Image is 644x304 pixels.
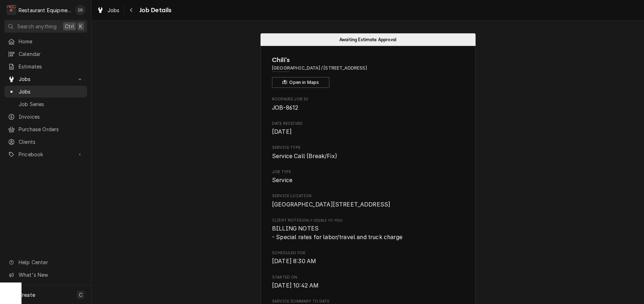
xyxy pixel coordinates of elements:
[19,88,84,95] span: Jobs
[272,200,464,209] span: Service Location
[19,271,83,279] span: What's New
[75,5,85,15] div: Emily Bird's Avatar
[272,177,292,184] span: Service
[272,169,464,175] span: Job Type
[19,151,73,158] span: Pricebook
[272,55,464,88] div: Client Information
[19,258,83,266] span: Help Center
[19,63,84,70] span: Estimates
[272,282,319,289] span: [DATE] 10:42 AM
[261,33,476,46] div: Status
[17,23,57,30] span: Search anything
[272,128,292,135] span: [DATE]
[272,55,464,65] span: Name
[272,104,298,111] span: JOB-8612
[19,113,84,120] span: Invoices
[272,281,464,290] span: Started On
[272,176,464,185] span: Job Type
[126,4,137,16] button: Navigate back
[272,258,316,265] span: [DATE] 8:30 AM
[272,145,464,151] span: Service Type
[4,35,87,47] a: Home
[65,23,74,30] span: Ctrl
[272,218,464,223] span: Client Notes
[272,121,464,127] span: Date Received
[75,5,85,15] div: EB
[4,148,87,160] a: Go to Pricebook
[4,269,87,281] a: Go to What's New
[19,50,84,58] span: Calendar
[272,193,464,199] span: Service Location
[4,48,87,60] a: Calendar
[79,23,82,30] span: K
[19,138,84,146] span: Clients
[19,38,84,45] span: Home
[272,128,464,136] span: Date Received
[272,145,464,160] div: Service Type
[19,100,84,108] span: Job Series
[272,218,464,242] div: [object Object]
[94,4,123,16] a: Jobs
[4,20,87,33] button: Search anythingCtrlK
[272,152,464,161] span: Service Type
[339,37,396,42] span: Awaiting Estimate Approval
[272,201,390,208] span: [GEOGRAPHIC_DATA][STREET_ADDRESS]
[4,111,87,123] a: Invoices
[272,225,402,241] span: BILLING NOTES - Special rates for labor/travel and truck charge
[4,73,87,85] a: Go to Jobs
[272,153,337,160] span: Service Call (Break/Fix)
[272,275,464,280] span: Started On
[272,121,464,136] div: Date Received
[302,218,342,222] span: (Only Visible to You)
[272,96,464,112] div: Roopairs Job ID
[272,250,464,256] span: Scheduled For
[4,61,87,72] a: Estimates
[6,5,16,15] div: R
[4,256,87,268] a: Go to Help Center
[272,77,329,88] button: Open in Maps
[19,75,73,83] span: Jobs
[79,291,82,299] span: C
[272,250,464,266] div: Scheduled For
[4,136,87,148] a: Clients
[4,86,87,98] a: Jobs
[19,6,71,14] div: Restaurant Equipment Diagnostics
[272,275,464,290] div: Started On
[108,6,120,14] span: Jobs
[272,193,464,209] div: Service Location
[19,292,35,298] span: Create
[272,96,464,102] span: Roopairs Job ID
[272,257,464,266] span: Scheduled For
[6,5,16,15] div: Restaurant Equipment Diagnostics's Avatar
[19,125,84,133] span: Purchase Orders
[4,98,87,110] a: Job Series
[4,123,87,135] a: Purchase Orders
[137,5,172,15] span: Job Details
[272,65,464,71] span: Address
[272,104,464,112] span: Roopairs Job ID
[272,224,464,241] span: [object Object]
[272,169,464,185] div: Job Type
